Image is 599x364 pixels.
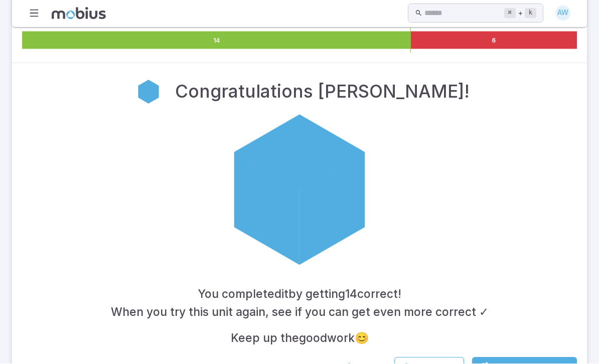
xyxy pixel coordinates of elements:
[111,303,489,321] h4: When you try this unit again, see if you can get even more correct ✓
[198,285,401,303] h4: You completed it by getting 14 correct !
[175,79,470,105] h2: Congratulations [PERSON_NAME]!
[231,329,369,347] h4: Keep up the good work 😊
[504,8,536,20] div: +
[525,9,536,19] kbd: k
[504,9,516,19] kbd: ⌘
[555,6,570,21] div: AW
